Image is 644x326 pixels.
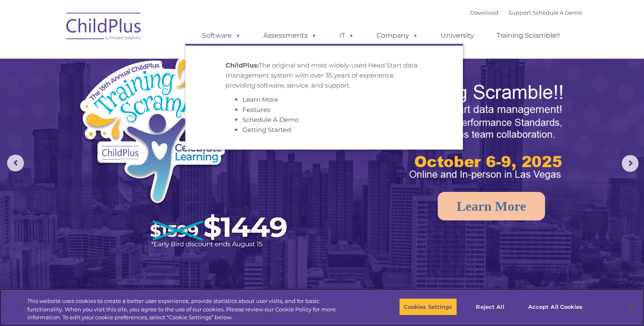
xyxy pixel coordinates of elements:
[27,297,354,322] div: This website uses cookies to create a better user experience, provide statistics about user visit...
[464,298,517,316] button: Reject All
[331,27,363,44] a: IT
[242,126,291,134] a: Getting Started
[532,9,582,16] a: Schedule A Demo
[470,9,499,16] a: Download
[255,27,325,44] a: Assessments
[432,27,483,44] a: University
[524,298,587,316] button: Accept All Cookies
[488,27,568,44] a: Training Scramble!!
[399,298,457,316] button: Cookies Settings
[242,96,278,103] a: Learn More
[117,55,142,62] span: Last name
[509,9,531,16] a: Support
[242,106,270,114] a: Features
[621,298,640,316] button: Close
[226,61,259,69] strong: ChildPlus:
[62,7,146,49] img: ChildPlus by Procare Solutions
[117,90,152,96] span: Phone number
[194,27,249,44] a: Software
[438,192,545,220] a: Learn More
[368,27,427,44] a: Company
[470,9,582,16] font: |
[242,116,299,124] a: Schedule A Demo
[226,60,423,91] p: The original and most widely-used Head Start data management system with over 35 years of experie...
